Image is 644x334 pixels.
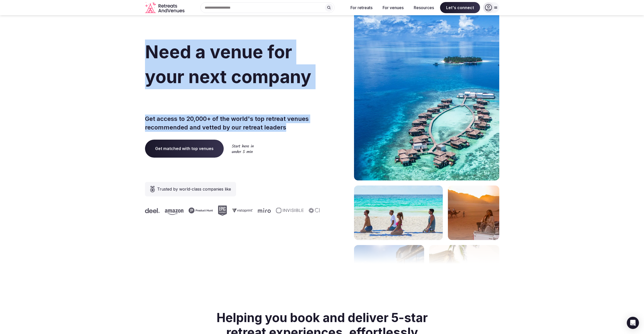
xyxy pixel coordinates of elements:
svg: Vistaprint company logo [231,208,252,213]
svg: Epic Games company logo [217,206,226,216]
button: Resources [410,2,438,13]
a: Visit the homepage [145,2,185,13]
button: For retreats [346,2,377,13]
p: Get access to 20,000+ of the world's top retreat venues recommended and vetted by our retreat lea... [145,115,320,132]
img: yoga on tropical beach [354,185,443,240]
span: Trusted by world-class companies like [157,186,231,192]
svg: Deel company logo [144,208,159,213]
span: Let's connect [440,2,480,13]
div: Open Intercom Messenger [627,317,639,329]
button: For venues [379,2,408,13]
img: Start here in under 5 min [232,144,254,153]
svg: Invisible company logo [275,208,303,214]
img: woman sitting in back of truck with camels [448,185,499,240]
svg: Retreats and Venues company logo [145,2,185,13]
a: Get matched with top venues [145,140,224,157]
span: Need a venue for your next company [145,41,311,87]
svg: Miro company logo [257,208,270,213]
